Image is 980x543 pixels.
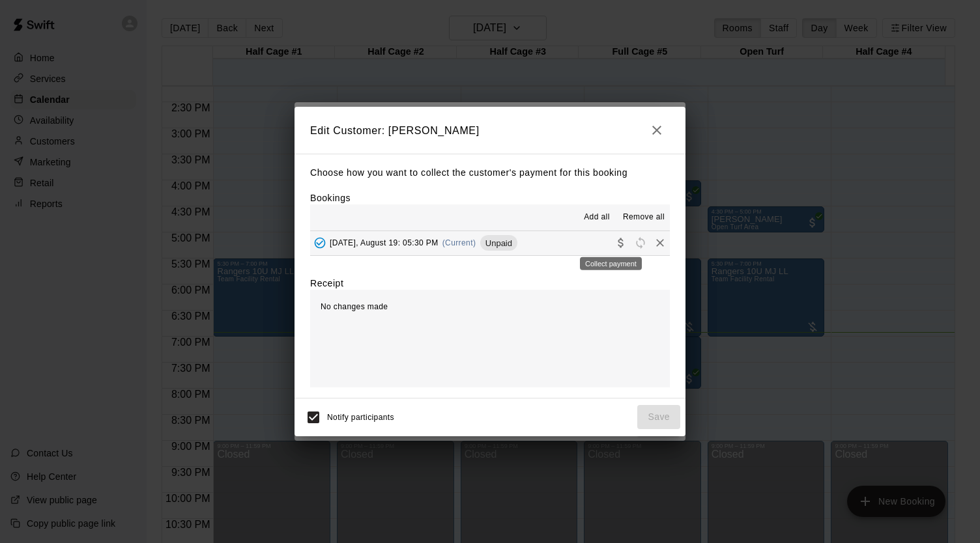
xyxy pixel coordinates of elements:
h2: Edit Customer: [PERSON_NAME] [295,107,685,154]
span: Collect payment [611,238,631,247]
label: Receipt [310,277,343,290]
span: [DATE], August 19: 05:30 PM [330,238,439,247]
button: Added - Collect Payment[DATE], August 19: 05:30 PM(Current)UnpaidCollect paymentRescheduleRemove [310,231,670,255]
label: Bookings [310,193,351,203]
button: Add all [576,207,618,228]
span: Remove all [623,211,665,224]
span: Unpaid [480,238,517,248]
span: Reschedule [631,238,650,247]
span: No changes made [321,302,388,311]
span: Remove [650,238,670,247]
span: Notify participants [327,413,394,422]
div: Collect payment [580,257,642,270]
span: (Current) [442,238,476,247]
span: Add all [584,211,610,224]
button: Remove all [618,207,670,228]
p: Choose how you want to collect the customer's payment for this booking [310,165,670,181]
button: Added - Collect Payment [310,233,330,253]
